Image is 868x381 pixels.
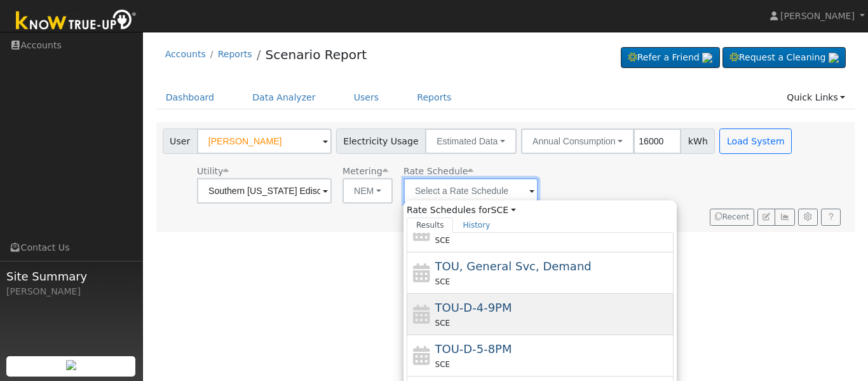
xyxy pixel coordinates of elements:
[407,218,454,233] a: Results
[336,128,426,154] span: Electricity Usage
[777,86,855,109] a: Quick Links
[6,285,136,298] div: [PERSON_NAME]
[344,86,389,109] a: Users
[197,178,332,204] input: Select a Utility
[435,319,451,328] span: SCE
[156,86,224,109] a: Dashboard
[621,47,720,69] a: Refer a Friend
[435,360,451,369] span: SCE
[165,49,206,59] a: Accounts
[435,260,592,273] span: Time of Use, General Service, Demand Metered, Critical Peak Option: TOU-GS-2 CPP, Three Phase (2k...
[435,277,451,286] span: SCE
[491,205,516,215] a: SCE
[702,53,712,63] img: retrieve
[681,128,715,154] span: kWh
[197,165,332,178] div: Utility
[265,47,367,62] a: Scenario Report
[719,128,792,154] button: Load System
[10,7,143,36] img: Know True-Up
[435,236,451,245] span: SCE
[243,86,325,109] a: Data Analyzer
[722,47,846,69] a: Request a Cleaning
[163,128,198,154] span: User
[798,209,818,226] button: Settings
[407,86,461,109] a: Reports
[66,360,76,370] img: retrieve
[425,128,517,154] button: Estimated Data
[710,209,754,226] button: Recent
[757,209,775,226] button: Edit User
[197,128,332,154] input: Select a User
[6,268,136,285] span: Site Summary
[821,209,841,226] a: Help Link
[829,53,839,63] img: retrieve
[407,204,516,217] span: Rate Schedules for
[218,49,252,59] a: Reports
[403,166,473,176] span: Alias: None
[775,209,794,226] button: Multi-Series Graph
[435,342,512,356] span: TOU-D-5-8PM
[780,11,855,21] span: [PERSON_NAME]
[453,218,499,233] a: History
[403,178,538,204] input: Select a Rate Schedule
[521,128,634,154] button: Annual Consumption
[342,165,393,178] div: Metering
[435,301,512,314] span: TOU-D-4-9PM
[342,178,393,204] button: NEM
